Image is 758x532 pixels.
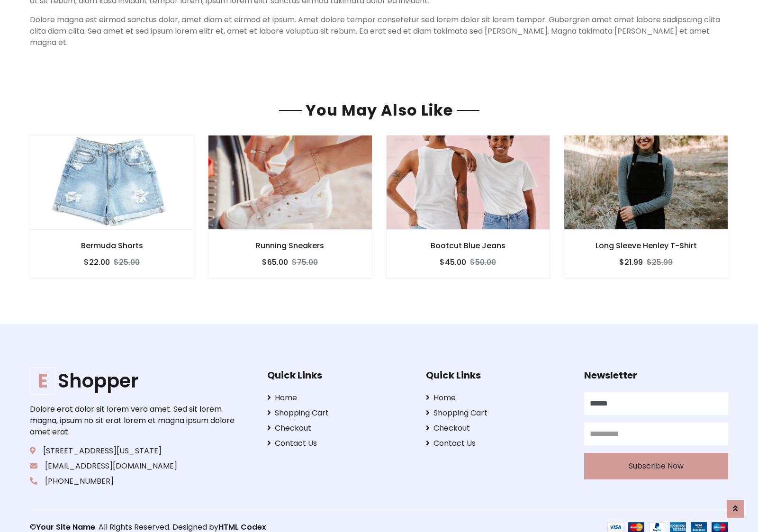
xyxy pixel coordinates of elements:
a: EShopper [30,370,237,392]
p: [STREET_ADDRESS][US_STATE] [30,445,237,457]
h6: Bootcut Blue Jeans [387,241,550,250]
h1: Shopper [30,370,237,392]
a: Contact Us [267,438,411,449]
a: Shopping Cart [267,407,411,419]
a: Long Sleeve Henley T-Shirt $21.99$25.99 [564,135,728,279]
a: Checkout [426,423,570,434]
a: Bootcut Blue Jeans $45.00$50.00 [386,135,550,279]
p: [EMAIL_ADDRESS][DOMAIN_NAME] [30,460,237,472]
h6: $21.99 [619,258,643,267]
span: You May Also Like [302,99,457,121]
h6: Bermuda Shorts [30,241,194,250]
a: Shopping Cart [426,407,570,419]
p: Dolore magna est eirmod sanctus dolor, amet diam et eirmod et ipsum. Amet dolore tempor consetetu... [30,14,728,48]
h5: Newsletter [584,370,728,381]
h5: Quick Links [267,370,411,381]
a: Bermuda Shorts $22.00$25.00 [30,135,194,279]
h6: $45.00 [440,258,466,267]
a: Home [267,392,411,404]
del: $75.00 [292,257,318,268]
h6: $65.00 [262,258,288,267]
p: Dolore erat dolor sit lorem vero amet. Sed sit lorem magna, ipsum no sit erat lorem et magna ipsu... [30,404,237,438]
h6: Running Sneakers [208,241,372,250]
del: $25.00 [114,257,140,268]
h6: Long Sleeve Henley T-Shirt [564,241,728,250]
a: Running Sneakers $65.00$75.00 [208,135,372,279]
del: $25.99 [647,257,673,268]
button: Subscribe Now [584,453,728,479]
a: Home [426,392,570,404]
p: [PHONE_NUMBER] [30,476,237,487]
h6: $22.00 [84,258,110,267]
del: $50.00 [470,257,496,268]
a: Contact Us [426,438,570,449]
a: Checkout [267,423,411,434]
h5: Quick Links [426,370,570,381]
span: E [30,367,56,395]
